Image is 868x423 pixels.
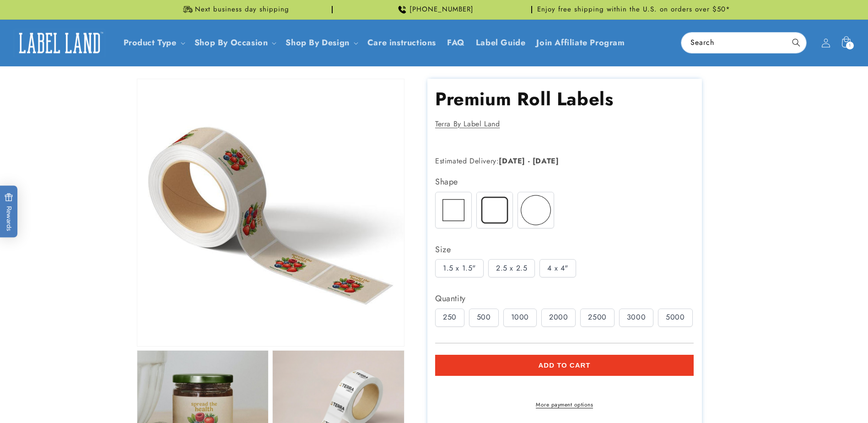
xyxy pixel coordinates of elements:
div: 250 [435,309,464,327]
strong: - [528,156,530,166]
span: 1 [849,42,851,49]
img: Square cut [436,192,471,228]
button: Add to cart [435,355,694,376]
img: Round corner cut [477,192,512,228]
div: 2000 [541,309,576,327]
img: Label Land [14,29,105,57]
button: Search [786,33,806,53]
img: Circle [518,192,554,228]
div: 1.5 x 1.5" [435,259,484,277]
a: Label Guide [470,32,531,54]
div: 1000 [503,309,537,327]
a: More payment options [435,401,694,409]
div: 2.5 x 2.5 [488,259,535,277]
a: Join Affiliate Program [531,32,630,54]
div: 5000 [658,309,692,327]
a: Shop By Design [286,37,349,49]
summary: Shop By Occasion [189,32,280,54]
span: Enjoy free shipping within the U.S. on orders over $50* [537,5,730,14]
div: 2500 [580,309,614,327]
span: [PHONE_NUMBER] [410,5,474,14]
span: Next business day shipping [195,5,289,14]
span: Rewards [5,193,13,231]
summary: Shop By Design [280,32,361,54]
span: Care instructions [367,38,436,48]
div: Quantity [435,291,694,306]
div: 3000 [619,309,653,327]
div: Shape [435,174,694,189]
a: FAQ [442,32,470,54]
a: Care instructions [362,32,442,54]
iframe: Gorgias Floating Chat [676,380,859,414]
div: 500 [469,309,499,327]
a: Terra By Label Land [435,119,500,129]
summary: Product Type [118,32,189,54]
span: Join Affiliate Program [536,38,625,48]
span: Label Guide [476,38,526,48]
span: Add to cart [538,361,590,369]
span: FAQ [447,38,465,48]
strong: [DATE] [499,156,525,166]
span: Shop By Occasion [194,38,268,48]
p: Estimated Delivery: [435,155,664,168]
h1: Premium Roll Labels [435,87,694,111]
div: 4 x 4" [539,259,576,277]
div: Size [435,242,694,257]
a: Product Type [124,37,177,49]
a: Label Land [11,25,109,60]
strong: [DATE] [533,156,559,166]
